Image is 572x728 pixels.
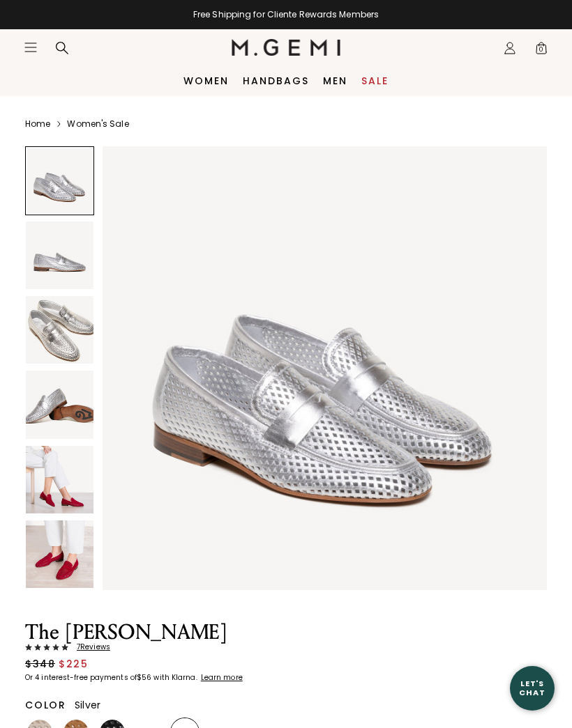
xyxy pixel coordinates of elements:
[26,371,93,438] img: The Sacca Donna Lattice
[26,222,93,289] img: The Sacca Donna Lattice
[25,622,316,643] h1: The [PERSON_NAME]
[68,643,110,651] span: 7 Review s
[103,146,547,590] img: The Sacca Donna Lattice
[361,75,389,86] a: Sale
[232,39,341,56] img: M.Gemi
[75,698,101,712] span: Silver
[25,657,55,671] span: $348
[25,643,316,651] a: 7Reviews
[243,75,309,86] a: Handbags
[25,699,66,711] h2: Color
[200,674,243,682] a: Learn more
[59,657,88,671] span: $225
[26,520,93,588] img: The Sacca Donna Lattice
[201,672,243,683] klarna-placement-style-cta: Learn more
[24,40,38,54] button: Open site menu
[26,446,93,513] img: The Sacca Donna Lattice
[534,44,548,58] span: 0
[323,75,347,86] a: Men
[25,118,50,130] a: Home
[137,672,151,683] klarna-placement-style-amount: $56
[67,118,128,130] a: Women's Sale
[25,672,137,683] klarna-placement-style-body: Or 4 interest-free payments of
[26,296,93,364] img: The Sacca Donna Lattice
[153,672,199,683] klarna-placement-style-body: with Klarna
[510,679,555,697] div: Let's Chat
[183,75,229,86] a: Women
